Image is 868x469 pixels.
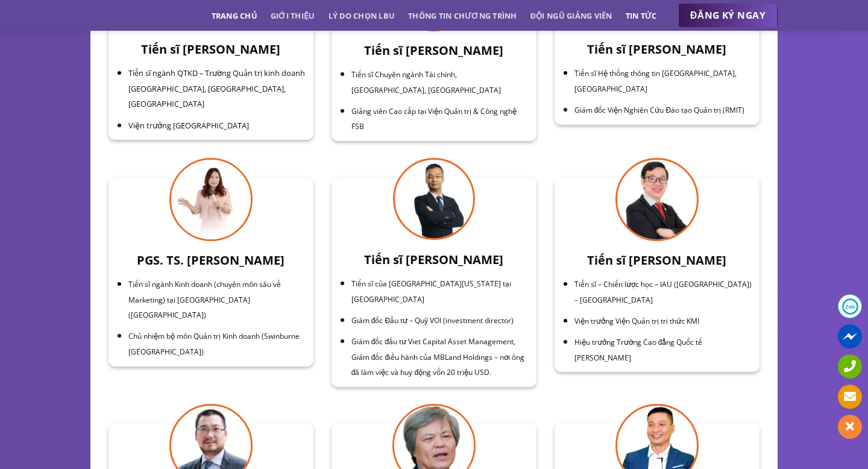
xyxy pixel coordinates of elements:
span: ĐĂNG KÝ NGAY [690,8,766,23]
span: Giảng viên Cao cấp tại Viện Quản trị & Công nghệ FSB [351,106,517,132]
a: Thông tin chương trình [408,5,517,27]
span: Giám đốc Viện Nghiên Cứu Đào tạo Quản trị (RMIT) [574,105,744,115]
h3: PGS. TS. [PERSON_NAME] [116,251,306,270]
a: Tin tức [626,5,657,27]
span: Viện trưởng [GEOGRAPHIC_DATA] [128,120,249,131]
a: Giới thiệu [271,5,315,27]
a: Trang chủ [212,5,257,27]
span: Tiến sĩ Hệ thống thông tin [GEOGRAPHIC_DATA], [GEOGRAPHIC_DATA] [574,68,737,94]
span: Tiến sĩ – Chiến lược học – IAU ([GEOGRAPHIC_DATA]) – [GEOGRAPHIC_DATA] [574,279,752,305]
span: Tiến sĩ ngành Kinh doanh (chuyên môn sâu về Marketing) tại [GEOGRAPHIC_DATA] ([GEOGRAPHIC_DATA]) [128,279,281,320]
a: ĐĂNG KÝ NGAY [678,4,778,28]
span: Tiến sĩ [PERSON_NAME] [364,251,503,268]
span: Hiệu trưởng Trường Cao đẳng Quốc tế [PERSON_NAME] [574,337,703,363]
b: Tiến sĩ [PERSON_NAME] [141,41,280,57]
span: Tiến sĩ [PERSON_NAME] [587,252,726,268]
span: Giám đốc Đầu tư – Quỹ VOI (investment director) [351,315,514,326]
a: Đội ngũ giảng viên [530,5,612,27]
span: Tiến sĩ ngành QTKD – Trường Quản trị kinh doanh [GEOGRAPHIC_DATA], [GEOGRAPHIC_DATA], [GEOGRAPHIC... [128,68,305,109]
h3: Tiến sĩ [PERSON_NAME] [562,40,752,59]
span: Tiến sĩ Chuyên ngành Tài chính, [GEOGRAPHIC_DATA], [GEOGRAPHIC_DATA] [351,69,501,95]
span: Giám đốc đầu tư Viet Capital Asset Management, Giám đốc điều hành của MBLand Holdings – nơi ông đ... [351,336,524,377]
a: Lý do chọn LBU [329,5,395,27]
span: Viện trưởng Viện Quản trị tri thức KMI [574,316,699,326]
h3: Tiến sĩ [PERSON_NAME] [339,41,529,60]
span: Tiến sĩ của [GEOGRAPHIC_DATA][US_STATE] tại [GEOGRAPHIC_DATA] [351,279,511,304]
span: Chủ nhiệm bộ môn Quản trị Kinh doanh (Swinburne [GEOGRAPHIC_DATA]) [128,331,300,357]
